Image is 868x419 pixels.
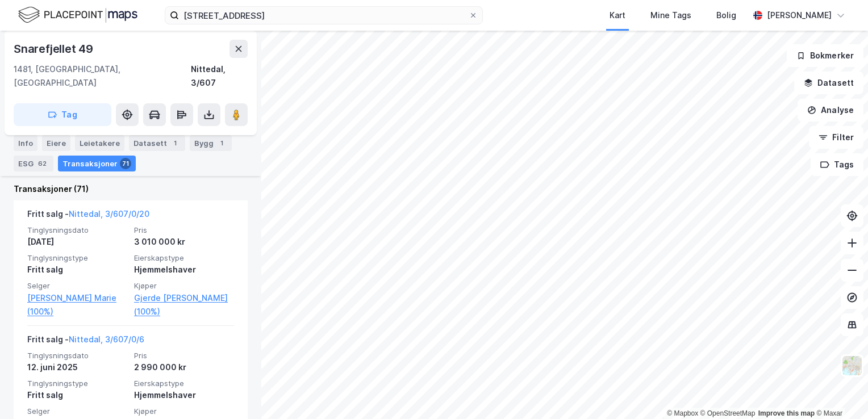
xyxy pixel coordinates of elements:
[134,291,234,319] a: Gjerde [PERSON_NAME] (100%)
[798,99,863,121] button: Analyse
[134,379,234,388] span: Eierskapstype
[27,333,144,351] div: Fritt salg -
[667,409,698,417] a: Mapbox
[134,388,234,402] div: Hjemmelshaver
[700,409,756,417] a: OpenStreetMap
[129,135,185,151] div: Datasett
[134,281,234,291] span: Kjøper
[134,253,234,263] span: Eierskapstype
[27,263,127,276] div: Fritt salg
[191,62,248,90] div: Nittedal, 3/607
[134,407,234,416] span: Kjøper
[27,235,127,249] div: [DATE]
[716,9,736,22] div: Bolig
[120,158,131,169] div: 71
[134,263,234,276] div: Hjemmelshaver
[27,281,127,291] span: Selger
[27,388,127,402] div: Fritt salg
[811,364,868,419] div: Kontrollprogram for chat
[27,207,149,225] div: Fritt salg -
[14,182,248,196] div: Transaksjoner (71)
[18,5,137,25] img: logo.f888ab2527a4732fd821a326f86c7f29.svg
[69,209,149,219] a: Nittedal, 3/607/0/20
[809,126,863,149] button: Filter
[27,361,127,374] div: 12. juni 2025
[58,156,136,171] div: Transaksjoner
[14,135,37,151] div: Info
[134,351,234,361] span: Pris
[134,225,234,235] span: Pris
[787,44,863,67] button: Bokmerker
[811,364,868,419] iframe: Chat Widget
[27,351,127,361] span: Tinglysningsdato
[69,334,144,344] a: Nittedal, 3/607/0/6
[27,407,127,416] span: Selger
[27,225,127,235] span: Tinglysningsdato
[75,135,124,151] div: Leietakere
[42,135,70,151] div: Eiere
[14,156,53,171] div: ESG
[841,355,863,376] img: Z
[610,9,625,22] div: Kart
[169,137,181,149] div: 1
[758,409,815,417] a: Improve this map
[216,137,227,149] div: 1
[14,62,191,90] div: 1481, [GEOGRAPHIC_DATA], [GEOGRAPHIC_DATA]
[179,7,469,24] input: Søk på adresse, matrikkel, gårdeiere, leietakere eller personer
[650,9,691,22] div: Mine Tags
[14,103,111,126] button: Tag
[14,40,95,58] div: Snarefjellet 49
[27,291,127,319] a: [PERSON_NAME] Marie (100%)
[767,9,832,22] div: [PERSON_NAME]
[134,235,234,249] div: 3 010 000 kr
[27,253,127,263] span: Tinglysningstype
[36,158,49,169] div: 62
[27,379,127,388] span: Tinglysningstype
[794,72,863,94] button: Datasett
[134,361,234,374] div: 2 990 000 kr
[811,153,863,176] button: Tags
[190,135,232,151] div: Bygg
